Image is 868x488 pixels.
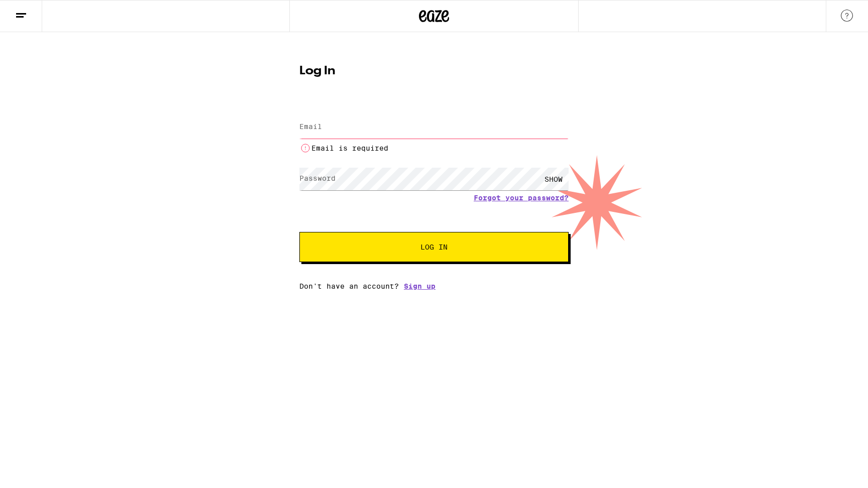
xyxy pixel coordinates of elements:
li: Email is required [299,142,569,154]
span: Log In [420,243,448,251]
h1: Log In [299,65,569,77]
label: Password [299,174,336,182]
label: Email [299,123,322,131]
a: Sign up [404,282,436,290]
a: Forgot your password? [474,194,569,202]
div: SHOW [538,168,569,190]
div: Don't have an account? [299,282,569,290]
input: Email [299,116,569,139]
button: Log In [299,232,569,262]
